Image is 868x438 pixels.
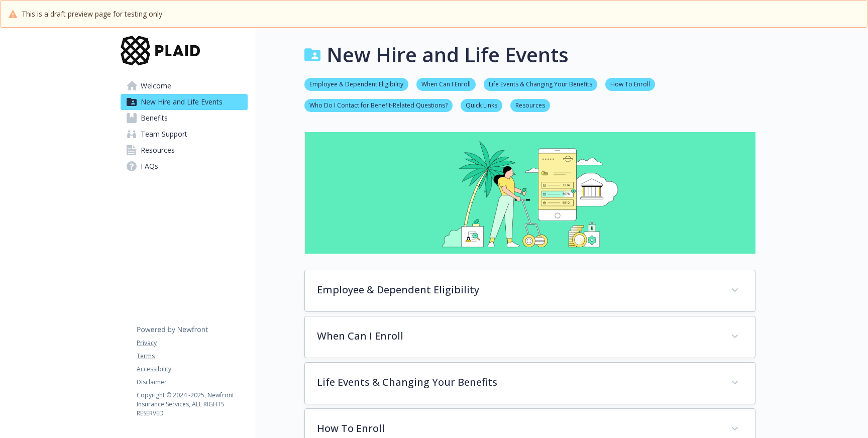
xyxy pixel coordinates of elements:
a: How To Enroll [605,79,655,88]
p: Employee & Dependent Eligibility [317,282,719,297]
a: New Hire and Life Events [121,94,248,110]
a: Benefits [121,110,248,126]
a: Privacy [137,339,247,348]
a: Quick Links [461,100,502,110]
span: Benefits [141,110,168,126]
a: Who Do I Contact for Benefit-Related Questions? [304,100,453,110]
a: Resources [121,142,248,158]
p: When Can I Enroll [317,328,719,344]
span: New Hire and Life Events [141,94,223,110]
span: Resources [141,142,175,158]
p: Life Events & Changing Your Benefits [317,375,719,390]
p: Copyright © 2024 - 2025 , Newfront Insurance Services, ALL RIGHTS RESERVED [137,391,247,418]
a: Disclaimer [137,378,247,387]
a: Accessibility [137,365,247,374]
a: Life Events & Changing Your Benefits [484,79,597,88]
a: When Can I Enroll [416,79,476,88]
span: Team Support [141,126,187,142]
img: new hire page banner [304,132,755,254]
span: Welcome [141,78,171,94]
p: How To Enroll [317,421,719,436]
div: Life Events & Changing Your Benefits [305,363,755,404]
a: Terms [137,352,247,361]
div: Employee & Dependent Eligibility [305,270,755,311]
h1: New Hire and Life Events [327,40,569,70]
a: FAQs [121,158,248,174]
a: Employee & Dependent Eligibility [304,79,408,88]
a: Welcome [121,78,248,94]
div: When Can I Enroll [305,316,755,358]
a: Resources [510,100,550,110]
a: Team Support [121,126,248,142]
span: This is a draft preview page for testing only [22,9,162,19]
span: FAQs [141,158,158,174]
